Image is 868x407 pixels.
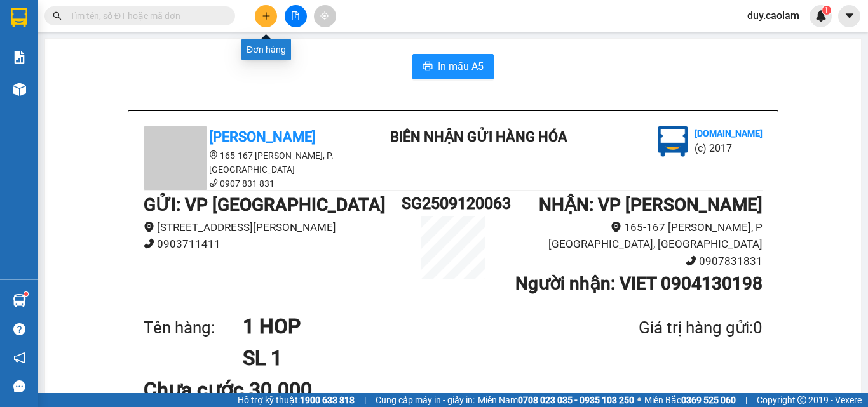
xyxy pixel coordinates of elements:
[285,5,307,27] button: file-add
[376,393,475,407] span: Cung cấp máy in - giấy in:
[518,395,634,405] strong: 0708 023 035 - 0935 103 250
[478,393,634,407] span: Miền Nam
[695,140,763,156] li: (c) 2017
[209,150,218,159] span: environment
[238,393,355,407] span: Hỗ trợ kỹ thuật:
[144,149,372,177] li: 165-167 [PERSON_NAME], P. [GEOGRAPHIC_DATA]
[144,315,243,341] div: Tên hàng:
[505,219,763,253] li: 165-167 [PERSON_NAME], P [GEOGRAPHIC_DATA], [GEOGRAPHIC_DATA]
[209,178,218,187] span: phone
[144,194,386,215] b: GỬI : VP [GEOGRAPHIC_DATA]
[13,380,25,392] span: message
[11,8,27,27] img: logo-vxr
[438,58,484,74] span: In mẫu A5
[364,393,366,407] span: |
[13,83,26,96] img: warehouse-icon
[611,222,621,232] span: environment
[797,396,806,404] span: copyright
[737,8,810,23] span: duy.caolam
[24,292,28,296] sup: 1
[695,128,763,138] b: [DOMAIN_NAME]
[658,126,688,157] img: logo.jpg
[815,10,827,22] img: icon-new-feature
[255,5,277,27] button: plus
[686,255,696,266] span: phone
[243,310,577,342] h1: 1 HOP
[505,253,763,270] li: 0907831831
[70,9,220,23] input: Tìm tên, số ĐT hoặc mã đơn
[681,395,736,405] strong: 0369 525 060
[243,342,577,374] h1: SL 1
[300,395,355,405] strong: 1900 633 818
[13,51,26,64] img: solution-icon
[515,273,763,294] b: Người nhận : VIET 0904130198
[320,11,329,20] span: aim
[637,397,641,403] span: ⚪️
[539,194,763,215] b: NHẬN : VP [PERSON_NAME]
[423,61,433,73] span: printer
[209,129,316,145] b: [PERSON_NAME]
[577,315,763,341] div: Giá trị hàng gửi: 0
[745,393,747,407] span: |
[241,39,291,60] div: Đơn hàng
[291,11,300,20] span: file-add
[13,323,25,335] span: question-circle
[144,219,402,236] li: [STREET_ADDRESS][PERSON_NAME]
[144,222,154,232] span: environment
[314,5,336,27] button: aim
[390,129,567,145] b: BIÊN NHẬN GỬI HÀNG HÓA
[144,177,372,190] li: 0907 831 831
[13,352,25,364] span: notification
[144,238,154,249] span: phone
[144,236,402,253] li: 0903711411
[844,10,855,22] span: caret-down
[644,393,736,407] span: Miền Bắc
[838,5,860,27] button: caret-down
[144,374,348,406] div: Chưa cước 30.000
[13,294,26,307] img: warehouse-icon
[262,11,271,20] span: plus
[412,54,494,79] button: printerIn mẫu A5
[53,11,62,20] span: search
[822,6,831,15] sup: 1
[824,6,829,15] span: 1
[402,191,505,216] h1: SG2509120063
